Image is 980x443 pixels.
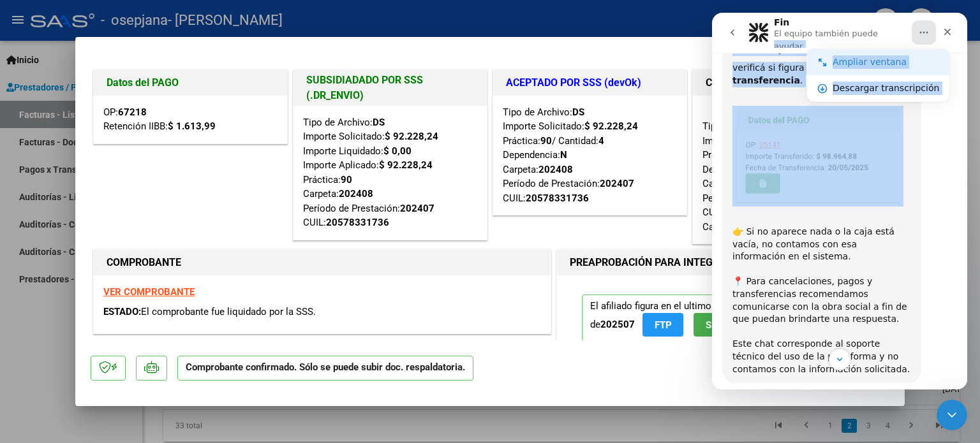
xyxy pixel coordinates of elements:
div: 20578331736 [326,215,389,230]
span: FTP [655,319,672,331]
strong: $ 1.613,99 [168,120,216,132]
p: Comprobante confirmado. Sólo se puede subir doc. respaldatoria. [177,356,473,381]
span: ESTADO: [103,306,141,317]
div: 20578331736 [526,191,589,206]
strong: 202408 [339,188,373,200]
span: Retención IIBB: [103,120,216,132]
h1: PREAPROBACIÓN PARA INTEGRACION [570,255,750,270]
h1: Cargada para enviar SSS [706,75,873,91]
strong: DS [572,106,584,118]
button: Scroll to bottom [117,336,138,358]
strong: N [560,149,567,161]
h1: ACEPTADO POR SSS (devOk) [506,75,674,91]
strong: $ 92.228,24 [385,131,438,142]
div: Tipo de Archivo: Importe Solicitado: Importe Liquidado: Importe Aplicado: Práctica: Carpeta: Perí... [303,115,477,230]
strong: $ 0,00 [383,145,412,157]
strong: 90 [540,135,552,147]
b: fecha de transferencia [20,50,146,73]
h1: SUBSIDIADADO POR SSS (.DR_ENVIO) [306,73,474,103]
strong: DS [373,117,385,128]
a: VER COMPROBANTE [103,286,195,298]
div: 👉 Si no aparece nada o la caja está vacía, no contamos con esa información en el sistema. ​ 📍 Par... [20,200,199,363]
strong: 90 [341,174,352,185]
iframe: Intercom live chat [937,400,967,430]
strong: 202507 [600,319,635,330]
strong: 202407 [400,203,434,214]
span: OP: [103,106,147,118]
div: Tipo de Archivo: Importe Solicitado: Práctica: / Cantidad: Dependencia: Carpeta: Período Prestaci... [702,105,877,235]
strong: 4 [598,135,604,147]
strong: COMPROBANTE [107,256,181,268]
div: Tipo de Archivo: Importe Solicitado: Práctica: / Cantidad: Dependencia: Carpeta: Período de Prest... [503,105,677,206]
strong: $ 92.228,24 [379,159,433,171]
div: verificá si figura la . ​​ [20,49,199,87]
span: SSS [706,319,723,331]
strong: $ 92.228,24 [584,120,638,132]
p: El afiliado figura en el ultimo padrón que tenemos de la SSS de [582,294,861,342]
h1: Datos del PAGO [107,75,274,91]
iframe: Intercom live chat [712,13,967,389]
button: SSS [694,313,734,337]
mat-expansion-panel-header: PREAPROBACIÓN PARA INTEGRACION [557,250,886,275]
span: El comprobante fue liquidado por la SSS. [141,306,316,317]
strong: 202407 [600,178,634,189]
button: FTP [642,313,683,337]
strong: 67218 [118,106,147,118]
strong: 202408 [538,164,573,175]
